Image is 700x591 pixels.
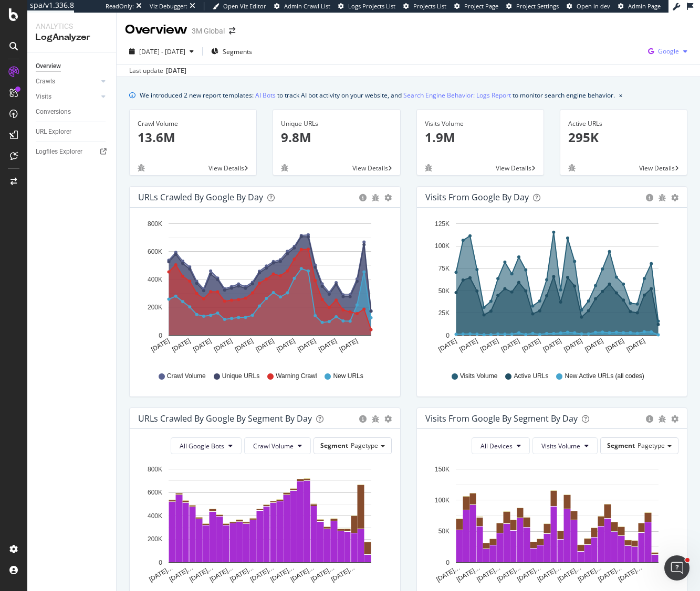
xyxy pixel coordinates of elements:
[372,415,379,423] div: bug
[338,2,395,10] a: Logs Projects List
[434,466,449,473] text: 150K
[180,442,224,450] span: All Google Bots
[36,106,109,117] a: Conversions
[617,88,625,103] button: close banner
[359,415,367,423] div: circle-info
[625,337,646,353] text: [DATE]
[129,66,186,76] div: Last update
[671,415,678,423] div: gear
[138,192,263,202] div: URLs Crawled by Google by day
[437,337,458,353] text: [DATE]
[425,164,432,171] div: bug
[317,337,338,353] text: [DATE]
[541,337,562,353] text: [DATE]
[36,146,82,157] div: Logfiles Explorer
[150,337,171,353] text: [DATE]
[425,463,679,584] div: A chart.
[454,2,498,10] a: Project Page
[506,2,559,10] a: Project Settings
[425,216,679,362] svg: A chart.
[438,309,449,317] text: 25K
[159,559,162,566] text: 0
[434,243,449,250] text: 100K
[541,442,580,450] span: Visits Volume
[644,43,692,60] button: Google
[148,220,162,228] text: 800K
[320,441,348,450] span: Segment
[36,126,109,137] a: URL Explorer
[438,265,449,272] text: 75K
[425,128,536,146] p: 1.9M
[276,372,317,381] span: Warning Crawl
[659,194,666,201] div: bug
[567,2,610,10] a: Open in dev
[36,76,98,87] a: Crawls
[583,337,604,353] text: [DATE]
[36,61,61,72] div: Overview
[646,194,653,201] div: circle-info
[138,413,312,424] div: URLs Crawled by Google By Segment By Day
[514,372,548,381] span: Active URLs
[36,91,51,102] div: Visits
[338,337,359,353] text: [DATE]
[148,489,162,496] text: 600K
[425,119,536,128] div: Visits Volume
[464,2,498,10] span: Project Page
[36,146,109,157] a: Logfiles Explorer
[125,43,198,60] button: [DATE] - [DATE]
[138,164,145,171] div: bug
[438,528,449,535] text: 50K
[568,119,679,128] div: Active URLs
[36,61,109,72] a: Overview
[167,372,206,381] span: Crawl Volume
[36,106,71,117] div: Conversions
[213,337,234,353] text: [DATE]
[138,128,248,146] p: 13.6M
[229,27,235,35] div: arrow-right-arrow-left
[671,194,678,201] div: gear
[565,372,644,381] span: New Active URLs (all codes)
[403,2,446,10] a: Projects List
[255,90,276,101] a: AI Bots
[213,2,266,10] a: Open Viz Editor
[479,337,500,353] text: [DATE]
[36,21,108,31] div: Analytics
[129,90,687,101] div: info banner
[36,126,71,137] div: URL Explorer
[166,66,186,76] div: [DATE]
[234,337,255,353] text: [DATE]
[148,248,162,255] text: 600K
[223,47,252,56] span: Segments
[446,559,450,566] text: 0
[148,466,162,473] text: 800K
[36,76,55,87] div: Crawls
[472,437,530,454] button: All Devices
[348,2,395,10] span: Logs Projects List
[618,2,661,10] a: Admin Page
[274,2,330,10] a: Admin Crawl List
[434,497,449,504] text: 100K
[138,216,392,362] div: A chart.
[281,128,392,146] p: 9.8M
[438,287,449,295] text: 50K
[496,164,531,173] span: View Details
[125,21,187,39] div: Overview
[352,164,388,173] span: View Details
[480,442,513,450] span: All Devices
[36,91,98,102] a: Visits
[434,220,449,228] text: 125K
[351,441,378,450] span: Pagetype
[208,164,244,173] span: View Details
[222,372,259,381] span: Unique URLs
[359,194,367,201] div: circle-info
[568,164,576,171] div: bug
[148,304,162,311] text: 200K
[658,47,679,56] span: Google
[384,415,392,423] div: gear
[138,463,392,584] svg: A chart.
[159,332,162,339] text: 0
[577,2,610,10] span: Open in dev
[281,119,392,128] div: Unique URLs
